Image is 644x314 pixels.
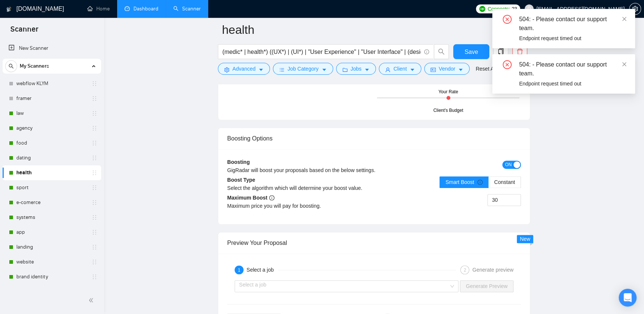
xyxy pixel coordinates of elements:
span: bars [279,67,284,72]
span: double-left [88,297,96,304]
a: law [16,106,87,121]
a: homeHome [87,6,110,12]
div: Client's Budget [433,107,463,114]
a: systems [16,210,87,225]
span: Job Category [287,65,318,73]
div: Your Rate [438,88,458,96]
div: 504: - Please contact our support team. [519,60,626,78]
span: search [434,48,448,55]
span: info-circle [269,195,274,200]
span: idcard [431,67,436,72]
span: 1 [238,268,241,273]
span: holder [91,200,97,205]
span: close [622,62,627,67]
div: Preview Your Proposal [227,232,521,253]
span: holder [91,170,97,176]
div: Select a job [247,265,278,274]
a: framer [16,91,87,106]
span: search [6,64,17,69]
div: Select the algorithm which will determine your boost value. [227,184,374,192]
a: Reset All [476,65,496,73]
span: holder [91,244,97,250]
span: setting [224,67,229,72]
span: user [385,67,390,72]
li: New Scanner [3,41,101,56]
span: Jobs [351,65,362,73]
span: close [622,16,627,22]
a: website [16,255,87,269]
span: caret-down [258,67,264,72]
button: Generate Preview [460,280,513,292]
span: holder [91,155,97,161]
span: 2 [464,268,466,273]
span: Advanced [232,65,255,73]
span: holder [91,185,97,191]
span: Scanner [4,24,44,39]
span: 23 [512,5,517,13]
span: holder [91,140,97,146]
span: holder [91,274,97,280]
span: My Scanners [20,59,49,74]
a: webflow KLYM [16,76,87,91]
a: app [16,225,87,240]
span: close-circle [503,15,512,24]
span: holder [91,214,97,220]
a: searchScanner [173,6,201,12]
span: close-circle [503,60,512,69]
a: New Scanner [9,41,95,56]
a: health [16,165,87,180]
div: Maximum price you will pay for boosting. [227,202,374,210]
span: Client [393,65,407,73]
span: holder [91,259,97,265]
button: search [434,44,449,59]
button: folderJobscaret-down [336,63,376,75]
span: Smart Boost [445,179,483,185]
div: Boosting Options [227,128,521,149]
div: Endpoint request timed out [519,80,626,88]
div: 504: - Please contact our support team. [519,15,626,33]
img: upwork-logo.png [479,6,485,12]
div: Open Intercom Messenger [619,289,637,307]
a: agency [16,121,87,136]
span: Save [464,47,478,56]
div: Endpoint request timed out [519,34,626,42]
button: barsJob Categorycaret-down [273,63,333,75]
span: holder [91,96,97,101]
a: setting [629,6,641,12]
button: userClientcaret-down [379,63,421,75]
b: Maximum Boost [227,195,274,201]
span: ON [505,161,512,169]
span: holder [91,125,97,131]
span: New [520,236,530,242]
button: setting [629,3,641,15]
span: caret-down [322,67,327,72]
span: Connects: [487,5,510,13]
a: landing [16,240,87,255]
a: dating [16,150,87,165]
span: Constant [494,179,515,185]
span: caret-down [364,67,370,72]
button: idcardVendorcaret-down [424,63,470,75]
span: info-circle [424,49,429,54]
b: Boosting [227,159,250,165]
a: sport [16,180,87,195]
span: Vendor [439,65,455,73]
button: Save [453,44,489,59]
input: Scanner name... [222,20,515,39]
button: settingAdvancedcaret-down [218,63,270,75]
a: food [16,136,87,150]
span: setting [629,6,641,12]
a: e-comerce [16,195,87,210]
b: Boost Type [227,177,255,183]
img: logo [6,3,12,15]
a: dashboardDashboard [125,6,158,12]
span: holder [91,229,97,235]
button: search [5,60,17,72]
input: Search Freelance Jobs... [222,47,421,56]
span: info-circle [477,179,483,185]
span: caret-down [410,67,415,72]
span: holder [91,81,97,87]
span: user [527,6,532,12]
span: caret-down [458,67,463,72]
a: logo [16,284,87,299]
